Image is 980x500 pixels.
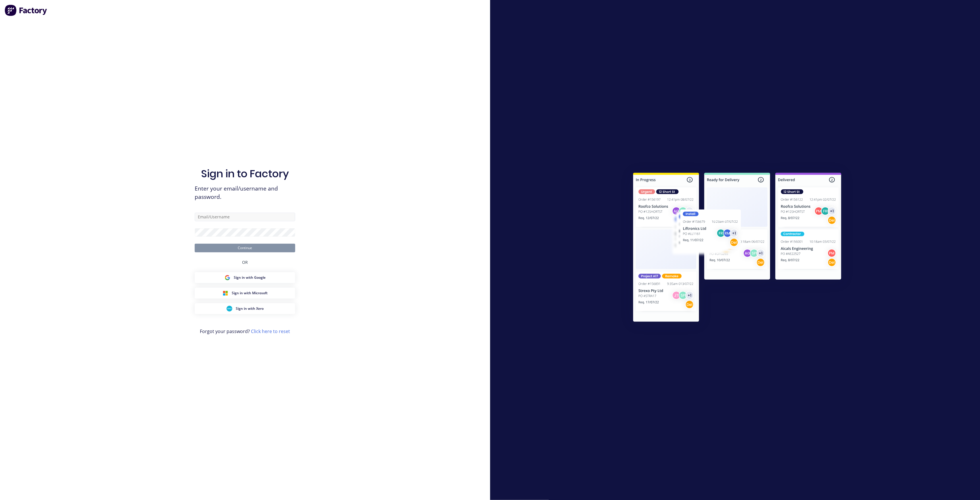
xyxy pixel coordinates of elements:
button: Microsoft Sign inSign in with Microsoft [195,288,295,299]
div: OR [242,252,248,272]
img: Sign in [621,161,854,335]
button: Xero Sign inSign in with Xero [195,303,295,314]
img: Xero Sign in [227,306,232,311]
span: Sign in with Xero [236,306,264,311]
button: Continue [195,244,295,252]
span: Enter your email/username and password. [195,184,295,201]
span: Sign in with Microsoft [232,291,268,296]
img: Microsoft Sign in [223,290,228,296]
button: Google Sign inSign in with Google [195,272,295,283]
a: Click here to reset [251,328,290,334]
h1: Sign in to Factory [201,168,289,180]
input: Email/Username [195,213,295,221]
span: Forgot your password? [200,328,290,335]
span: Sign in with Google [234,275,266,280]
img: Google Sign in [225,275,230,280]
img: Factory [5,5,48,16]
